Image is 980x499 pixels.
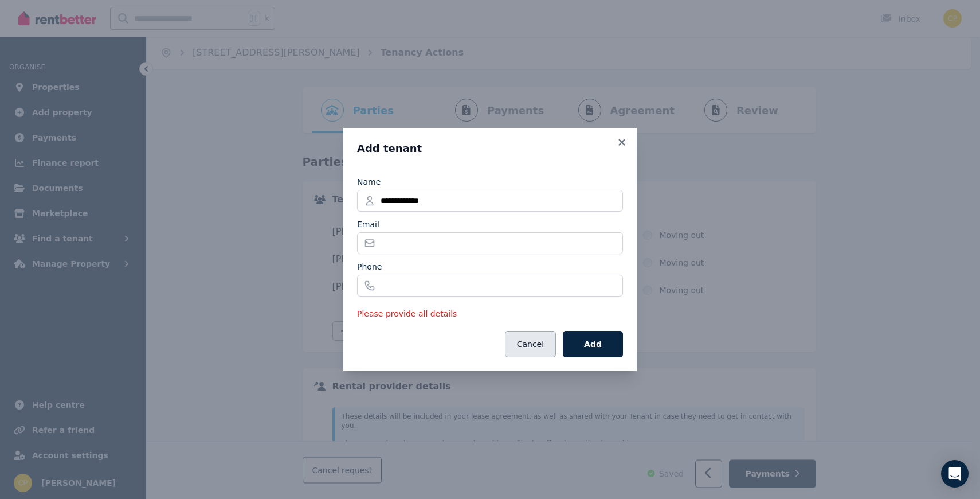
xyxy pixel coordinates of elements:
div: Open Intercom Messenger [941,460,969,488]
label: Name [357,176,381,188]
button: Add [563,331,623,357]
label: Email [357,219,379,230]
button: Cancel [505,331,556,357]
p: Please provide all details [357,308,623,319]
h3: Add tenant [357,142,623,155]
label: Phone [357,261,382,272]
